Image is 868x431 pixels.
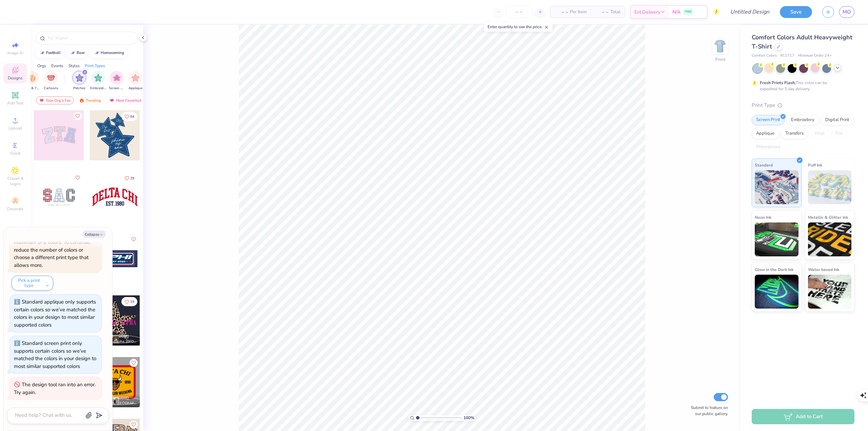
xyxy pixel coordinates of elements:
button: filter button [109,71,124,91]
button: Like [121,112,137,121]
div: Embroidery [787,115,819,125]
div: Standard screen print only supports certain colors so we’ve matched the colors in your design to ... [14,340,96,370]
span: 29 [130,177,134,180]
div: Events [51,63,63,69]
button: bear [66,48,88,58]
button: Like [121,174,137,183]
div: Screen Print [752,115,785,125]
img: 60s & 70s Image [28,74,36,82]
img: most_fav.gif [109,98,115,103]
div: Digital Print [821,115,854,125]
span: Patches [73,86,85,91]
span: Upload [8,125,22,131]
img: Embroidery Image [94,74,102,82]
span: Standard [755,161,773,169]
span: Add Text [7,100,23,106]
div: bear [77,51,85,55]
span: [PERSON_NAME] [101,396,129,400]
span: Decorate [7,206,23,212]
div: filter for Cartoons [44,71,58,91]
span: Per Item [570,8,587,16]
div: football [46,51,61,55]
img: trend_line.gif [39,51,45,55]
div: filter for Screen Print [109,71,124,91]
button: Like [74,174,82,182]
span: Comfort Colors [752,53,777,59]
span: – – [595,8,608,16]
span: 60s & 70s [24,86,40,91]
img: Screen Print Image [113,74,121,82]
span: Clipart & logos [3,176,27,187]
img: Metallic & Glitter Ink [808,222,852,256]
span: Cartoons [44,86,58,91]
div: Standard screen print supports a maximum of 8 colors. To continue, reduce the number of colors or... [14,231,96,269]
button: Like [130,235,138,243]
span: Comfort Colors Adult Heavyweight T-Shirt [752,33,852,51]
span: MO [843,8,851,16]
span: Screen Print [109,86,124,91]
button: homecoming [90,48,127,58]
span: Est. Delivery [634,8,660,16]
button: Save [780,6,812,18]
span: 100 % [463,415,474,421]
input: – – [506,6,532,18]
img: Glow in the Dark Ink [755,275,798,309]
img: Neon Ink [755,222,798,256]
input: Untitled Design [725,5,775,19]
div: Front [715,56,725,62]
div: Standard applique only supports certain colors so we’ve matched the colors in your design to most... [14,298,96,328]
div: Your Org's Fav [36,96,74,104]
img: Cartoons Image [47,74,55,82]
button: filter button [73,71,86,91]
div: Most Favorited [106,96,144,104]
span: N/A [672,8,680,16]
button: Pick a print type [12,276,53,291]
span: Embroidery [90,86,106,91]
div: Orgs [37,63,46,69]
strong: Fresh Prints Flash: [760,80,796,85]
button: Like [121,297,137,306]
button: Collapse [83,231,105,238]
button: Like [130,420,138,429]
div: filter for Applique [129,71,142,91]
div: Enter quantity to see the price. [484,22,553,32]
img: Standard [755,170,798,204]
img: most_fav.gif [39,98,44,103]
div: homecoming [101,51,124,55]
img: Puff Ink [808,170,852,204]
span: Metallic & Glitter Ink [808,214,848,221]
span: Glow in the Dark Ink [755,266,793,273]
span: FREE [685,9,692,14]
span: Water based Ink [808,266,839,273]
div: The design tool ran into an error. Try again. [14,381,96,396]
div: Rhinestones [752,142,785,152]
div: Transfers [781,129,808,139]
span: Designs [8,75,23,81]
div: filter for 60s & 70s [24,71,40,91]
span: [PERSON_NAME] [101,334,129,339]
span: 19 [130,300,134,303]
span: Image AI [7,50,23,56]
button: Like [74,112,82,120]
div: Foil [831,129,847,139]
div: filter for Embroidery [90,71,106,91]
span: Neon Ink [755,214,771,221]
img: Front [713,39,727,53]
button: football [36,48,64,58]
span: Total [610,8,620,16]
span: Delta Chi, [GEOGRAPHIC_DATA][US_STATE] [101,401,137,406]
button: Like [130,359,138,367]
div: Print Type [752,101,854,109]
img: trending.gif [79,98,84,103]
img: trend_line.gif [94,51,99,55]
button: filter button [90,71,106,91]
span: Applique [129,86,142,91]
span: Zeta Tau Alpha, [GEOGRAPHIC_DATA] [101,339,137,344]
img: Applique Image [132,74,139,82]
img: Water based Ink [808,275,852,309]
button: filter button [24,71,40,91]
img: trend_line.gif [70,51,75,55]
div: Print Types [85,63,105,69]
span: – – [554,8,568,16]
a: MO [839,6,854,18]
